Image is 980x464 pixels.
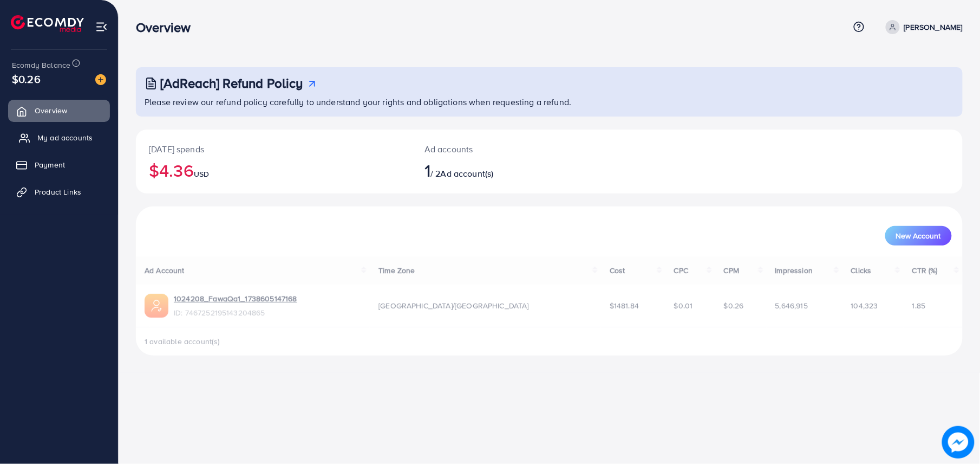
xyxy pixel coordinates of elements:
[35,159,65,170] span: Payment
[145,95,956,108] p: Please review our refund policy carefully to understand your rights and obligations when requesti...
[12,60,70,70] span: Ecomdy Balance
[942,426,975,459] img: image
[11,15,84,32] img: logo
[136,20,199,35] h3: Overview
[12,71,41,87] span: $0.26
[35,186,81,197] span: Product Links
[149,160,398,181] h2: $4.36
[8,100,110,121] a: Overview
[35,105,67,116] span: Overview
[904,21,963,34] p: [PERSON_NAME]
[424,143,605,156] p: Ad accounts
[160,75,303,91] h3: [AdReach] Refund Policy
[8,154,110,176] a: Payment
[95,21,108,33] img: menu
[95,74,106,85] img: image
[37,132,93,143] span: My ad accounts
[885,226,952,246] button: New Account
[896,232,941,240] span: New Account
[194,169,209,179] span: USD
[424,158,430,183] span: 1
[424,160,605,181] h2: / 2
[8,127,110,149] a: My ad accounts
[441,167,494,179] span: Ad account(s)
[149,143,398,156] p: [DATE] spends
[881,20,963,34] a: [PERSON_NAME]
[8,181,110,203] a: Product Links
